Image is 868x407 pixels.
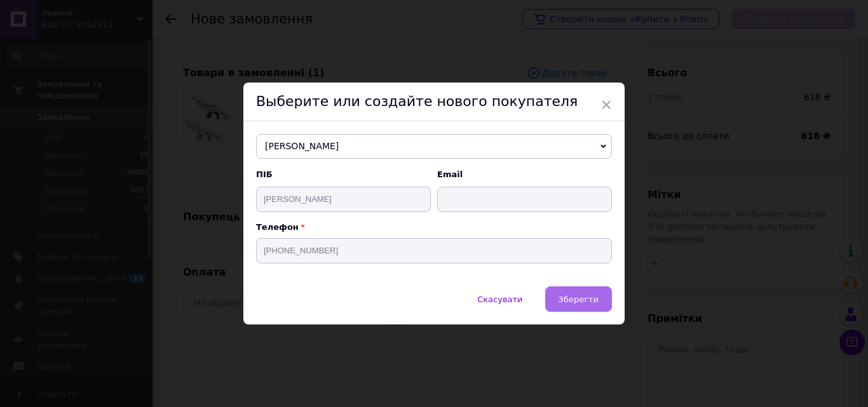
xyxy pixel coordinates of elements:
button: Скасувати [464,286,536,312]
input: +38 096 0000000 [256,238,612,264]
span: × [600,94,612,116]
span: Email [437,169,612,180]
button: Зберегти [545,286,612,312]
div: Выберите или создайте нового покупателя [243,83,625,121]
span: Скасувати [477,295,522,304]
span: ПІБ [256,169,431,180]
p: Телефон [256,222,612,232]
span: Зберегти [559,295,599,304]
span: [PERSON_NAME] [256,134,612,159]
